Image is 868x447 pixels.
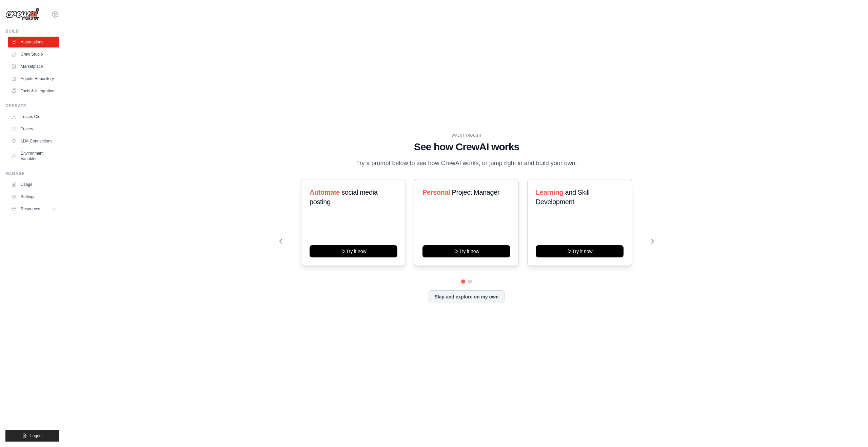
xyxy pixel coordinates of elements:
button: Skip and explore on my own [429,290,504,303]
div: Operate [5,103,59,109]
a: Settings [8,191,59,202]
button: Logout [5,430,59,442]
span: Logout [30,433,43,439]
button: Try it now [422,245,510,257]
h1: See how CrewAI works [279,141,654,153]
span: and Skill Development [536,189,589,206]
a: LLM Connections [8,136,59,147]
span: Project Manager [452,189,500,196]
button: Resources [8,203,59,214]
div: WALKTHROUGH [279,133,654,138]
a: Agents Repository [8,73,59,84]
a: Marketplace [8,61,59,72]
button: Try it now [536,245,624,257]
span: Resources [21,206,40,212]
span: Personal [422,189,450,196]
p: Try a prompt below to see how CrewAI works, or jump right in and build your own. [353,158,580,168]
button: Try it now [310,245,397,257]
a: Traces [8,123,59,134]
span: social media posting [310,189,378,206]
a: Crew Studio [8,49,59,60]
div: Build [5,28,59,34]
a: Environment Variables [8,148,59,164]
a: Usage [8,179,59,190]
span: Learning [536,189,563,196]
a: Tools & Integrations [8,85,59,96]
a: Automations [8,37,59,47]
div: Manage [5,171,59,176]
img: Logo [5,8,39,21]
span: Automate [310,189,340,196]
a: Traces Old [8,111,59,122]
